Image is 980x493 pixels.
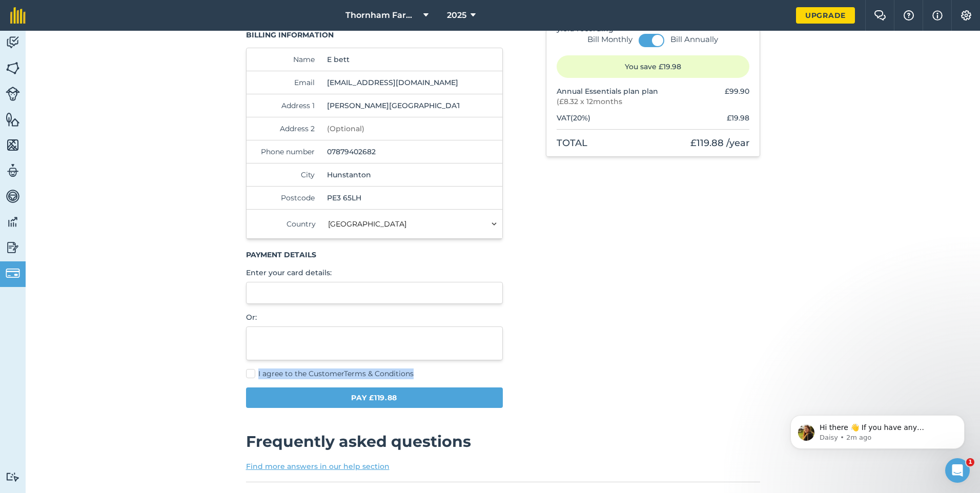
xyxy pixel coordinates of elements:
[246,462,390,471] a: Find more answers in our help section
[690,136,749,150] div: / year
[557,136,587,150] div: Total
[323,117,463,140] input: (Optional)
[690,137,724,149] span: £119.88
[6,35,20,50] img: svg+xml;base64,PD94bWwgdmVyc2lvbj0iMS4wIiBlbmNvZGluZz0idXRmLTgiPz4KPCEtLSBHZW5lcmF0b3I6IEFkb2JlIE...
[6,112,20,127] img: svg+xml;base64,PHN2ZyB4bWxucz0iaHR0cDovL3d3dy53My5vcmcvMjAwMC9zdmciIHdpZHRoPSI1NiIgaGVpZ2h0PSI2MC...
[557,113,590,123] div: VAT ( 20 %)
[246,250,503,260] h3: Payment details
[6,189,20,204] img: svg+xml;base64,PD94bWwgdmVyc2lvbj0iMS4wIiBlbmNvZGluZz0idXRmLTgiPz4KPCEtLSBHZW5lcmF0b3I6IEFkb2JlIE...
[258,369,414,378] span: I agree to the Customer
[725,87,749,96] span: £99.90
[796,7,855,24] a: Upgrade
[246,387,503,408] button: Pay £119.88
[557,55,749,78] p: You save £19.98
[6,240,20,255] img: svg+xml;base64,PD94bWwgdmVyc2lvbj0iMS4wIiBlbmNvZGluZz0idXRmLTgiPz4KPCEtLSBHZW5lcmF0b3I6IEFkb2JlIE...
[246,312,503,322] p: Or:
[932,9,943,22] img: svg+xml;base64,PHN2ZyB4bWxucz0iaHR0cDovL3d3dy53My5vcmcvMjAwMC9zdmciIHdpZHRoPSIxNyIgaGVpZ2h0PSIxNy...
[257,124,315,134] label: Address 2
[903,10,915,20] img: A question mark icon
[257,333,493,354] iframe: Secure payment button frame
[246,30,503,40] h3: Billing information
[960,10,972,20] img: A cog icon
[6,214,20,230] img: svg+xml;base64,PD94bWwgdmVyc2lvbj0iMS4wIiBlbmNvZGluZz0idXRmLTgiPz4KPCEtLSBHZW5lcmF0b3I6IEFkb2JlIE...
[344,369,414,378] a: Terms & Conditions
[323,187,463,209] input: (Optional)
[323,163,463,186] input: (Optional)
[257,170,315,180] label: City
[557,96,658,107] span: ( £8.32 x 12 months
[670,34,718,45] label: Bill Annually
[6,266,20,280] img: svg+xml;base64,PD94bWwgdmVyc2lvbj0iMS4wIiBlbmNvZGluZz0idXRmLTgiPz4KPCEtLSBHZW5lcmF0b3I6IEFkb2JlIE...
[257,193,315,203] label: Postcode
[246,433,760,451] h2: Frequently asked questions
[966,458,974,466] span: 1
[323,140,463,163] input: (Optional)
[323,94,463,117] input: (Optional)
[257,219,316,229] label: Country
[246,268,503,278] p: Enter your card details:
[257,54,315,65] label: Name
[587,34,632,45] label: Bill Monthly
[257,100,315,111] label: Address 1
[945,458,970,483] iframe: Intercom live chat
[257,77,315,88] label: Email
[6,60,20,76] img: svg+xml;base64,PHN2ZyB4bWxucz0iaHR0cDovL3d3dy53My5vcmcvMjAwMC9zdmciIHdpZHRoPSI1NiIgaGVpZ2h0PSI2MC...
[345,9,419,22] span: Thornham Farms Norfolk Ltd
[6,472,20,482] img: svg+xml;base64,PD94bWwgdmVyc2lvbj0iMS4wIiBlbmNvZGluZz0idXRmLTgiPz4KPCEtLSBHZW5lcmF0b3I6IEFkb2JlIE...
[257,147,315,157] label: Phone number
[727,113,749,123] div: £19.98
[447,9,466,22] span: 2025
[6,163,20,178] img: svg+xml;base64,PD94bWwgdmVyc2lvbj0iMS4wIiBlbmNvZGluZz0idXRmLTgiPz4KPCEtLSBHZW5lcmF0b3I6IEFkb2JlIE...
[874,10,886,20] img: Two speech bubbles overlapping with the left bubble in the forefront
[6,87,20,101] img: svg+xml;base64,PD94bWwgdmVyc2lvbj0iMS4wIiBlbmNvZGluZz0idXRmLTgiPz4KPCEtLSBHZW5lcmF0b3I6IEFkb2JlIE...
[324,210,502,238] select: AF AL DZ AS AD AO AI AQ AG AR AM AW AU AT AZ BS BH BD BB BY BE BZ BJ BM BT BO BQ BA BW BV BR IO B...
[6,137,20,153] img: svg+xml;base64,PHN2ZyB4bWxucz0iaHR0cDovL3d3dy53My5vcmcvMjAwMC9zdmciIHdpZHRoPSI1NiIgaGVpZ2h0PSI2MC...
[10,7,26,24] img: fieldmargin Logo
[557,86,658,96] span: Annual Essentials plan plan
[775,394,980,465] iframe: Intercom notifications message
[257,289,493,297] iframe: Secure card payment input frame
